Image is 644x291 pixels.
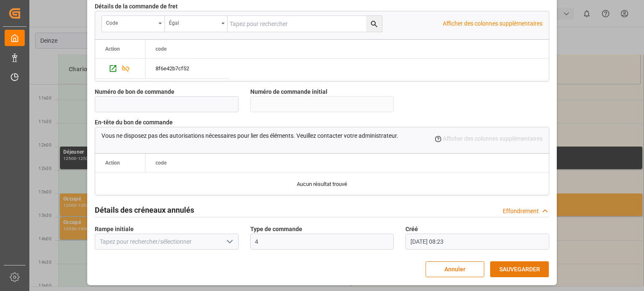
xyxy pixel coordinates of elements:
[95,59,145,79] div: Appuyez sur ESPACE pour sélectionner cette ligne.
[169,20,179,26] font: Égal
[95,119,173,126] font: En-tête du bon de commande
[95,234,239,250] input: Tapez pour rechercher/sélectionner
[95,3,178,10] font: Détails de la commande de fret
[250,226,302,232] font: Type de commande
[405,234,549,250] input: JJ.MM.AAAA HH:MM
[228,16,382,32] input: Tapez pour rechercher
[95,206,194,214] font: Détails des créneaux annulés
[503,208,539,214] font: Effondrement
[499,266,540,273] font: SAUVEGARDER
[102,16,165,32] button: ouvrir le menu
[156,46,166,52] font: code
[366,16,382,32] button: bouton de recherche
[165,16,228,32] button: ouvrir le menu
[426,261,484,277] button: Annuler
[250,88,327,95] font: Numéro de commande initial
[156,65,189,72] font: 8f6e42b7cf52
[101,132,398,139] font: Vous ne disposez pas des autorisations nécessaires pour lier des éléments. Veuillez contacter vot...
[95,226,134,232] font: Rampe initiale
[223,235,235,248] button: ouvrir le menu
[490,261,549,277] button: SAUVEGARDER
[443,20,543,27] font: Afficher des colonnes supplémentaires
[106,20,118,26] font: code
[105,46,120,52] font: Action
[405,226,418,232] font: Créé
[105,160,120,166] font: Action
[95,88,174,95] font: Numéro de bon de commande
[145,59,229,79] div: Appuyez sur ESPACE pour sélectionner cette ligne.
[444,266,465,273] font: Annuler
[156,160,166,166] font: code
